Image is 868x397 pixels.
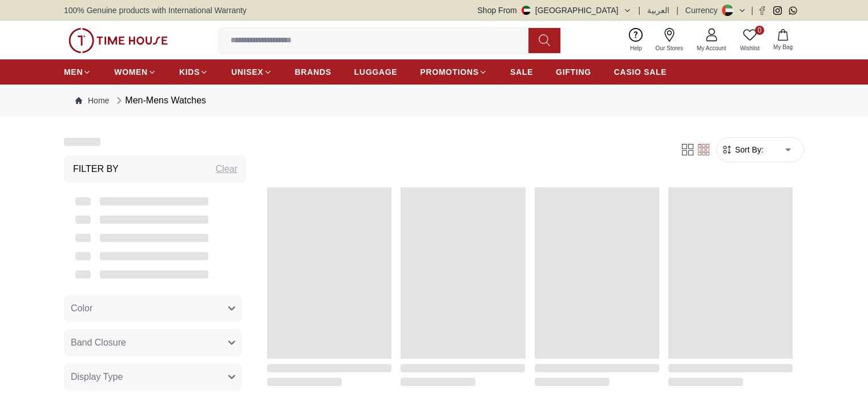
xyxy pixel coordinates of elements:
[676,5,679,16] span: |
[510,62,533,82] a: SALE
[736,44,764,53] span: Wishlist
[64,66,83,78] span: MEN
[71,370,123,384] span: Display Type
[64,85,804,117] nav: Breadcrumb
[685,5,722,16] div: Currency
[75,95,109,106] a: Home
[733,144,764,155] span: Sort By:
[64,363,242,391] button: Display Type
[649,26,690,55] a: Our Stores
[354,62,398,82] a: LUGGAGE
[216,162,237,176] div: Clear
[179,66,200,78] span: KIDS
[64,329,242,356] button: Band Closure
[651,44,688,53] span: Our Stores
[114,62,156,82] a: WOMEN
[639,5,641,16] span: |
[614,62,667,82] a: CASIO SALE
[623,26,649,55] a: Help
[510,66,533,78] span: SALE
[773,6,782,15] a: Instagram
[231,62,272,82] a: UNISEX
[354,66,398,78] span: LUGGAGE
[758,6,766,15] a: Facebook
[478,5,632,16] button: Shop From[GEOGRAPHIC_DATA]
[751,5,753,16] span: |
[769,43,797,51] span: My Bag
[73,162,119,176] h3: Filter By
[556,62,591,82] a: GIFTING
[64,5,247,16] span: 100% Genuine products with International Warranty
[179,62,208,82] a: KIDS
[295,62,332,82] a: BRANDS
[733,26,766,55] a: 0Wishlist
[692,44,731,53] span: My Account
[64,295,242,322] button: Color
[625,44,647,53] span: Help
[71,336,126,350] span: Band Closure
[420,62,487,82] a: PROMOTIONS
[766,27,800,54] button: My Bag
[647,5,669,16] button: العربية
[789,6,797,15] a: Whatsapp
[231,66,263,78] span: UNISEX
[614,66,667,78] span: CASIO SALE
[556,66,591,78] span: GIFTING
[295,66,332,78] span: BRANDS
[114,94,206,107] div: Men-Mens Watches
[522,6,531,15] img: United Arab Emirates
[755,26,764,35] span: 0
[114,66,148,78] span: WOMEN
[420,66,479,78] span: PROMOTIONS
[64,62,91,82] a: MEN
[71,302,92,315] span: Color
[68,28,168,53] img: ...
[721,144,764,155] button: Sort By:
